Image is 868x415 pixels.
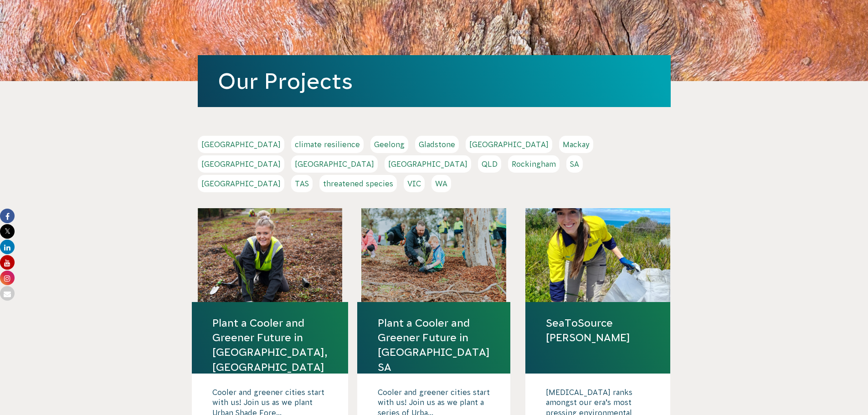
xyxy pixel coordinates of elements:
a: [GEOGRAPHIC_DATA] [291,155,378,173]
a: Mackay [559,136,593,153]
a: SeaToSource [PERSON_NAME] [546,316,650,345]
a: Gladstone [415,136,459,153]
a: QLD [478,155,501,173]
a: VIC [404,175,425,192]
a: Plant a Cooler and Greener Future in [GEOGRAPHIC_DATA], [GEOGRAPHIC_DATA] [212,316,328,374]
a: [GEOGRAPHIC_DATA] [198,155,284,173]
a: Geelong [370,136,408,153]
a: climate resilience [291,136,364,153]
a: WA [431,175,451,192]
a: [GEOGRAPHIC_DATA] [385,155,471,173]
a: Our Projects [218,69,353,93]
a: threatened species [319,175,397,192]
a: [GEOGRAPHIC_DATA] [466,136,552,153]
a: [GEOGRAPHIC_DATA] [198,175,284,192]
a: [GEOGRAPHIC_DATA] [198,136,284,153]
a: Rockingham [508,155,560,173]
a: Plant a Cooler and Greener Future in [GEOGRAPHIC_DATA] SA [378,316,490,374]
a: TAS [291,175,313,192]
a: SA [566,155,583,173]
